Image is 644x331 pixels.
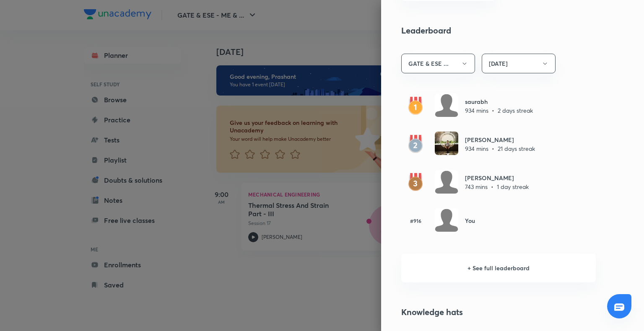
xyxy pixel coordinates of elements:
h4: Leaderboard [401,24,596,37]
button: GATE & ESE ... [401,54,475,73]
img: rank3.svg [401,173,430,191]
h6: saurabh [465,97,533,106]
h6: You [465,216,475,225]
img: rank2.svg [401,135,430,153]
img: Avatar [435,93,458,117]
h4: Knowledge hats [401,306,596,318]
h6: [PERSON_NAME] [465,135,535,144]
img: Avatar [435,208,458,232]
h6: #916 [401,217,430,225]
p: 934 mins • 2 days streak [465,106,533,115]
img: rank1.svg [401,97,430,115]
h6: [PERSON_NAME] [465,173,529,182]
button: [DATE] [482,54,556,73]
p: 934 mins • 21 days streak [465,144,535,153]
p: 743 mins • 1 day streak [465,182,529,191]
img: Avatar [435,170,458,194]
img: Avatar [435,132,458,155]
h6: + See full leaderboard [401,253,596,282]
